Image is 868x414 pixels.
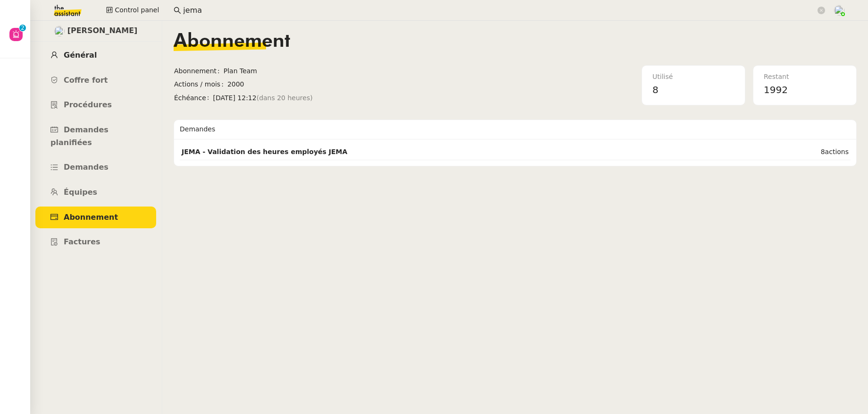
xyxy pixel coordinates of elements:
strong: JEMA - Validation des heures employés JEMA [182,148,347,155]
img: users%2FNTfmycKsCFdqp6LX6USf2FmuPJo2%2Favatar%2Fprofile-pic%20(1).png [834,5,844,16]
span: Demandes [64,163,108,172]
span: Général [64,51,97,60]
a: Demandes [35,156,156,179]
a: Abonnement [35,207,156,229]
span: Procédures [64,100,112,109]
span: 8 [652,84,659,95]
span: Équipes [64,188,97,197]
span: 2000 [227,79,415,90]
span: Plan Team [224,66,415,77]
a: Général [35,44,156,67]
p: 2 [21,25,25,33]
button: Control panel [100,4,165,17]
a: Procédures [35,94,156,116]
span: Abonnement [174,32,290,51]
span: [DATE] 12:12 [213,93,415,103]
span: Factures [64,237,100,246]
span: Control panel [115,5,159,16]
input: Rechercher [183,4,816,17]
td: 8 [745,145,851,160]
span: actions [825,148,849,155]
div: Demandes [180,120,851,139]
span: Abonnement [174,66,224,77]
div: Restant [764,71,846,82]
img: users%2F1KZeGoDA7PgBs4M3FMhJkcSWXSs1%2Favatar%2F872c3928-ebe4-491f-ae76-149ccbe264e1 [54,26,65,36]
span: Échéance [174,93,213,103]
a: Équipes [35,181,156,204]
a: Coffre fort [35,69,156,92]
span: Demandes planifiées [50,125,108,147]
span: (dans 20 heures) [257,93,313,103]
a: Demandes planifiées [35,119,156,154]
span: Abonnement [64,213,118,222]
span: Coffre fort [64,76,108,85]
span: 1992 [764,84,788,95]
nz-badge-sup: 2 [19,25,26,31]
span: [PERSON_NAME] [67,25,138,37]
span: Actions / mois [174,79,227,90]
div: Utilisé [652,71,734,82]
